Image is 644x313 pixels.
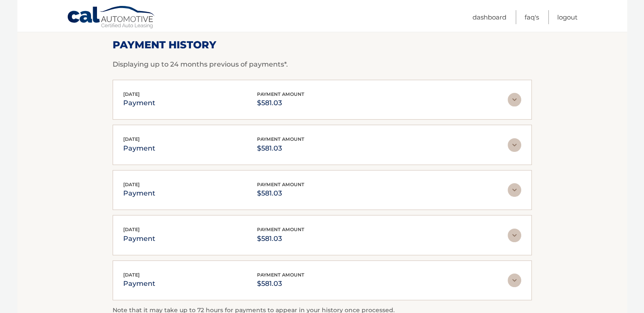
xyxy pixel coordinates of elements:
[508,183,521,197] img: accordion-rest.svg
[257,187,304,199] p: $581.03
[123,187,155,199] p: payment
[257,278,304,290] p: $581.03
[257,233,304,245] p: $581.03
[257,272,304,278] span: payment amount
[123,278,155,290] p: payment
[257,136,304,142] span: payment amount
[123,143,155,154] p: payment
[113,39,532,51] h2: Payment History
[508,229,521,242] img: accordion-rest.svg
[257,143,304,154] p: $581.03
[257,91,304,97] span: payment amount
[67,6,156,30] a: Cal Automotive
[123,182,140,187] span: [DATE]
[525,10,539,24] a: FAQ's
[123,91,140,97] span: [DATE]
[123,226,140,232] span: [DATE]
[508,138,521,152] img: accordion-rest.svg
[473,10,506,24] a: Dashboard
[508,93,521,106] img: accordion-rest.svg
[123,272,140,278] span: [DATE]
[123,233,155,245] p: payment
[123,136,140,142] span: [DATE]
[123,97,155,109] p: payment
[508,274,521,287] img: accordion-rest.svg
[557,10,578,24] a: Logout
[257,97,304,109] p: $581.03
[257,182,304,187] span: payment amount
[113,59,532,70] p: Displaying up to 24 months previous of payments*.
[257,226,304,232] span: payment amount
